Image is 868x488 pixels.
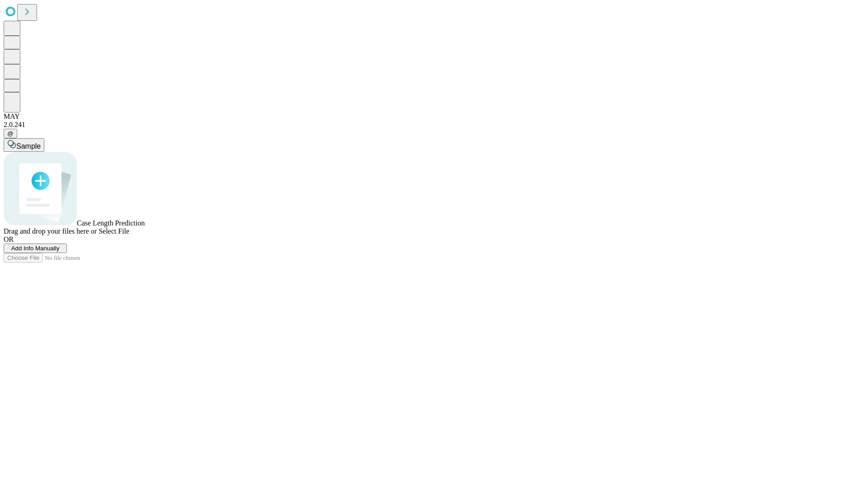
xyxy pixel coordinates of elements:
span: Drag and drop your files here or [4,227,97,235]
span: Sample [16,142,41,150]
span: Select File [99,227,129,235]
span: Case Length Prediction [77,219,145,227]
span: Add Info Manually [11,245,60,252]
button: Add Info Manually [4,244,67,253]
span: @ [7,130,14,137]
button: Sample [4,138,44,152]
button: @ [4,129,17,138]
span: OR [4,235,14,243]
div: MAY [4,113,864,121]
div: 2.0.241 [4,121,864,129]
